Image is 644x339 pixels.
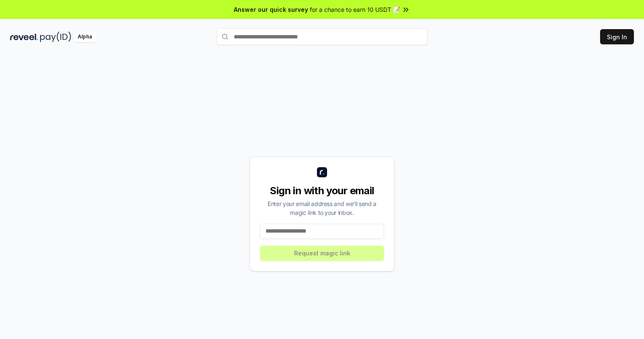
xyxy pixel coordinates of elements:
img: pay_id [40,32,71,42]
button: Sign In [600,29,634,44]
img: reveel_dark [10,32,38,42]
img: logo_small [317,167,327,177]
span: for a chance to earn 10 USDT 📝 [310,5,400,14]
div: Enter your email address and we’ll send a magic link to your inbox. [260,199,384,217]
div: Alpha [73,32,97,42]
span: Answer our quick survey [234,5,308,14]
div: Sign in with your email [260,184,384,198]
